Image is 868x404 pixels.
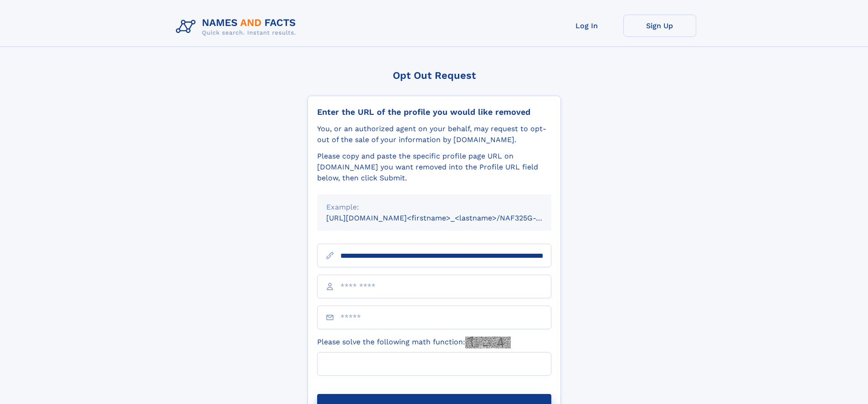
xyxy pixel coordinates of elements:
[317,151,551,184] div: Please copy and paste the specific profile page URL on [DOMAIN_NAME] you want removed into the Pr...
[623,15,696,37] a: Sign Up
[326,202,542,213] div: Example:
[550,15,623,37] a: Log In
[317,123,551,145] div: You, or an authorized agent on your behalf, may request to opt-out of the sale of your informatio...
[326,214,569,222] small: [URL][DOMAIN_NAME]<firstname>_<lastname>/NAF325G-xxxxxxxx
[172,15,303,39] img: Logo Names and Facts
[308,70,561,81] div: Opt Out Request
[317,107,551,117] div: Enter the URL of the profile you would like removed
[317,337,511,348] label: Please solve the following math function:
